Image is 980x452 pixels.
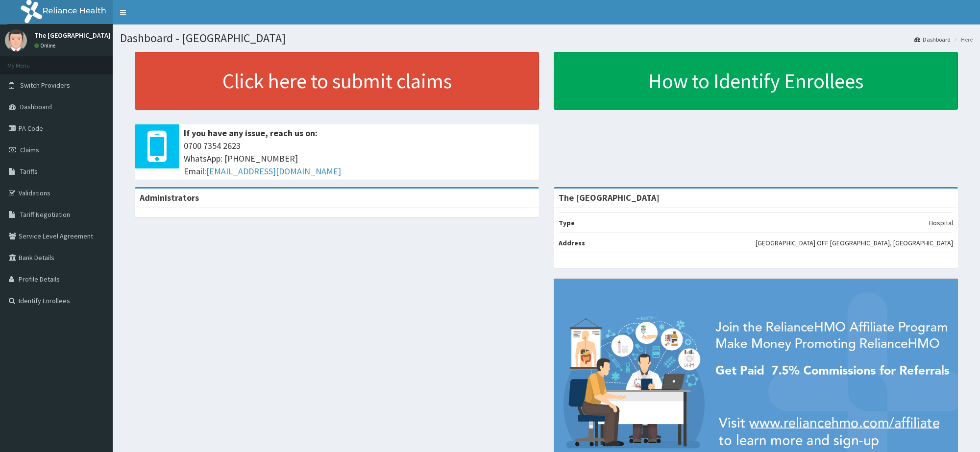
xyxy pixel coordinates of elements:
p: Hospital [929,218,953,228]
a: How to Identify Enrollees [554,52,958,110]
img: User Image [5,29,27,51]
span: 0700 7354 2623 WhatsApp: [PHONE_NUMBER] Email: [184,140,534,177]
span: Dashboard [20,102,52,111]
strong: The [GEOGRAPHIC_DATA] [559,192,660,203]
li: Here [952,35,973,44]
a: Click here to submit claims [135,52,539,110]
a: Dashboard [914,35,951,44]
a: Online [34,42,58,49]
b: Administrators [140,192,199,203]
b: Address [559,238,585,247]
h1: Dashboard - [GEOGRAPHIC_DATA] [120,32,973,45]
span: Tariffs [20,167,38,176]
a: [EMAIL_ADDRESS][DOMAIN_NAME] [206,166,341,177]
b: If you have any issue, reach us on: [184,127,318,139]
span: Claims [20,145,39,154]
span: Tariff Negotiation [20,210,70,219]
span: Switch Providers [20,81,70,90]
p: [GEOGRAPHIC_DATA] OFF [GEOGRAPHIC_DATA], [GEOGRAPHIC_DATA] [756,238,953,248]
p: The [GEOGRAPHIC_DATA] [34,32,111,39]
b: Type [559,218,575,227]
